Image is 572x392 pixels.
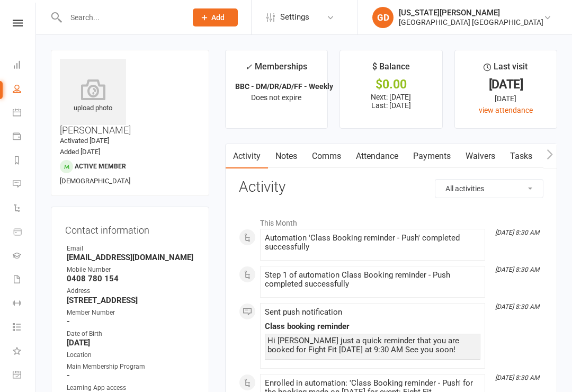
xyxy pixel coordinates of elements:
div: [DATE] [464,79,547,90]
input: Search... [62,10,179,25]
div: Address [67,286,195,296]
a: Dashboard [13,54,37,78]
a: People [13,78,37,102]
h3: Contact information [65,221,195,236]
strong: - [67,317,195,326]
span: Active member [75,163,126,170]
a: Activity [226,144,268,168]
i: [DATE] 8:30 AM [495,374,539,381]
div: Last visit [484,60,528,79]
a: What's New [13,340,37,364]
div: Email [67,244,195,254]
a: Reports [13,149,37,173]
div: Memberships [245,60,307,79]
div: GD [372,7,394,28]
a: Payments [13,126,37,149]
div: Mobile Number [67,265,195,275]
span: [DEMOGRAPHIC_DATA] [60,177,130,185]
span: Sent push notification [265,307,342,317]
a: Calendar [13,102,37,126]
div: $0.00 [350,79,432,90]
strong: BBC - DM/DR/AD/FF - Weekly [235,82,333,91]
div: Automation 'Class Booking reminder - Push' completed successfully [265,234,480,252]
i: [DATE] 8:30 AM [495,303,539,310]
div: Class booking reminder [265,322,480,331]
strong: [EMAIL_ADDRESS][DOMAIN_NAME] [67,253,195,262]
div: Member Number [67,308,195,318]
h3: Activity [239,179,543,195]
a: Attendance [348,144,406,168]
div: [GEOGRAPHIC_DATA] [GEOGRAPHIC_DATA] [399,17,543,27]
a: General attendance kiosk mode [13,364,37,388]
a: Product Sales [13,221,37,245]
div: Hi [PERSON_NAME] just a quick reminder that you are booked for Fight Fit [DATE] at 9:30 AM See yo... [267,336,478,354]
a: Comms [305,144,348,168]
button: Add [193,8,238,26]
strong: - [67,371,195,380]
i: [DATE] 8:30 AM [495,266,539,273]
div: Step 1 of automation Class Booking reminder - Push completed successfully [265,271,480,289]
strong: [DATE] [67,338,195,348]
h3: [PERSON_NAME] [60,59,200,136]
a: Tasks [503,144,540,168]
time: Activated [DATE] [60,137,109,145]
p: Next: [DATE] Last: [DATE] [350,93,432,110]
strong: 0408 780 154 [67,274,195,283]
div: [DATE] [464,93,547,104]
strong: [STREET_ADDRESS] [67,296,195,305]
a: Payments [406,144,458,168]
span: Settings [280,5,309,29]
span: Add [211,13,225,22]
div: Location [67,350,195,360]
div: Main Membership Program [67,362,195,372]
div: $ Balance [372,60,410,79]
a: Notes [268,144,305,168]
li: This Month [239,212,543,229]
i: ✓ [245,62,252,72]
time: Added [DATE] [60,148,100,156]
div: upload photo [60,79,126,114]
i: [DATE] 8:30 AM [495,229,539,236]
a: Waivers [458,144,503,168]
span: Does not expire [251,93,301,102]
a: view attendance [479,106,533,114]
div: Date of Birth [67,329,195,339]
div: [US_STATE][PERSON_NAME] [399,8,543,17]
